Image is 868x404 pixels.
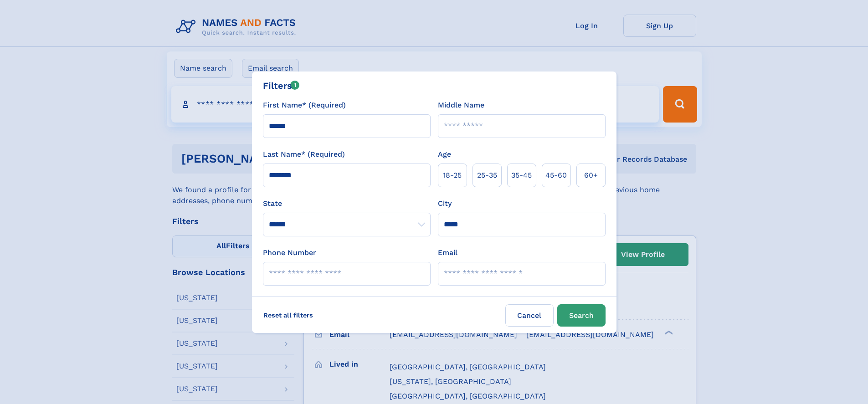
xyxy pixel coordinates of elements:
label: Last Name* (Required) [263,149,345,160]
label: Reset all filters [257,304,319,326]
span: 18‑25 [443,170,462,181]
span: 25‑35 [477,170,497,181]
label: Age [438,149,451,160]
button: Search [557,304,606,327]
label: State [263,198,431,209]
div: Filters [263,79,300,92]
span: 45‑60 [545,170,567,181]
span: 35‑45 [511,170,532,181]
label: Email [438,247,457,258]
label: City [438,198,452,209]
label: Cancel [505,304,554,327]
span: 60+ [584,170,598,181]
label: Phone Number [263,247,316,258]
label: Middle Name [438,100,484,111]
label: First Name* (Required) [263,100,346,111]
